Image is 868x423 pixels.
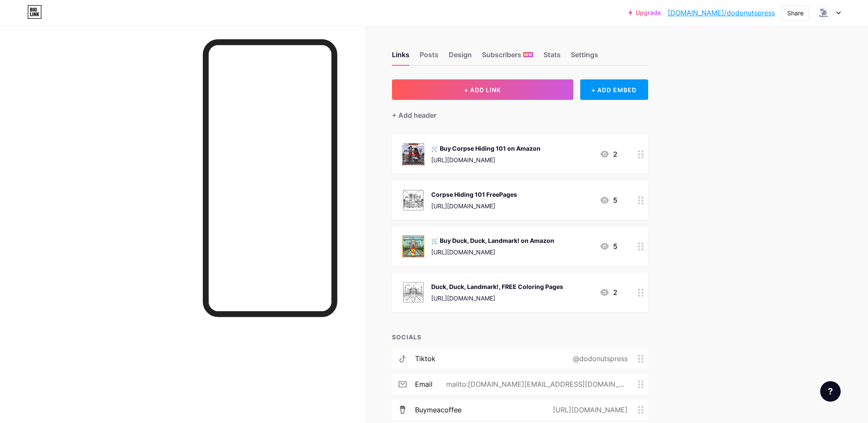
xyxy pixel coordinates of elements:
div: mailto:[DOMAIN_NAME][EMAIL_ADDRESS][DOMAIN_NAME] [433,379,638,389]
div: [URL][DOMAIN_NAME] [431,294,563,303]
div: Corpse Hiding 101 FreePages [431,190,517,199]
div: Share [787,9,804,18]
div: email [415,379,433,389]
div: 5 [599,241,617,251]
div: Settings [571,50,598,65]
div: @dodonutspress [559,353,638,364]
button: + ADD LINK [392,79,573,100]
div: [URL][DOMAIN_NAME] [539,405,638,415]
div: 5 [599,195,617,205]
div: [URL][DOMAIN_NAME] [431,248,554,257]
div: Design [449,50,472,65]
div: [URL][DOMAIN_NAME] [431,201,517,210]
div: Posts [420,50,438,65]
div: Stats [544,50,561,65]
img: Corpse Hiding 101 FreePages [402,189,424,211]
span: + ADD LINK [464,86,501,93]
div: Duck, Duck, Landmark!, FREE Coloring Pages [431,282,563,291]
img: 🛒 Buy Duck, Duck, Landmark! on Amazon [402,235,424,257]
div: buymeacoffee [415,405,462,415]
img: duckducklandmark [815,5,832,21]
img: 🛒 Buy Corpse Hiding 101 on Amazon [402,143,424,165]
a: [DOMAIN_NAME]/dodonutspress [668,8,775,18]
img: Duck, Duck, Landmark!, FREE Coloring Pages [402,281,424,303]
div: 2 [599,149,617,159]
div: + ADD EMBED [580,79,648,100]
span: NEW [524,52,532,57]
div: Links [392,50,409,65]
div: tiktok [415,353,435,364]
div: Subscribers [482,50,533,65]
div: SOCIALS [392,333,648,341]
div: 2 [599,287,617,298]
div: 🛒 Buy Duck, Duck, Landmark! on Amazon [431,236,554,245]
div: + Add header [392,110,436,120]
a: Upgrade [628,9,661,16]
div: [URL][DOMAIN_NAME] [431,155,541,164]
div: 🛒 Buy Corpse Hiding 101 on Amazon [431,144,541,153]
